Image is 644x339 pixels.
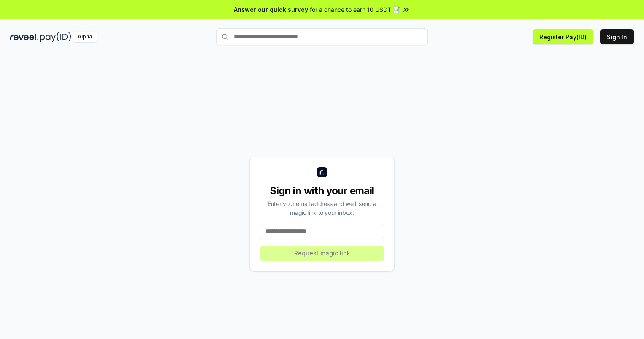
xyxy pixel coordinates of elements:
div: Sign in with your email [260,184,384,198]
img: logo_small [317,167,327,177]
div: Alpha [73,32,97,42]
span: for a chance to earn 10 USDT 📝 [310,5,400,14]
span: Answer our quick survey [234,5,308,14]
img: pay_id [40,32,71,42]
img: reveel_dark [10,32,38,42]
div: Enter your email address and we’ll send a magic link to your inbox. [260,199,384,217]
button: Sign In [600,29,634,44]
button: Register Pay(ID) [533,29,593,44]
